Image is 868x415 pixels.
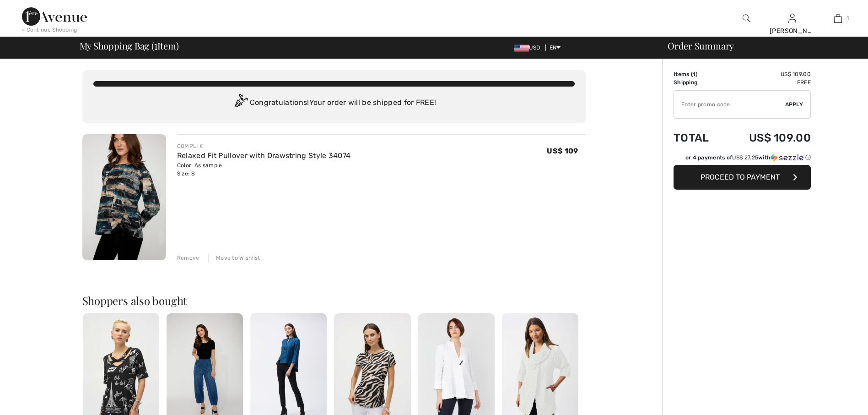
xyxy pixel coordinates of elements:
[177,151,350,160] a: Relaxed Fit Pullover with Drawstring Style 34074
[154,39,157,51] span: 1
[788,13,796,24] img: My Info
[723,122,811,153] td: US$ 109.00
[693,71,695,77] span: 1
[674,70,723,78] td: Items ( )
[723,70,811,78] td: US$ 109.00
[732,154,758,161] span: US$ 27.25
[723,78,811,87] td: Free
[177,142,350,150] div: COMPLI K
[674,91,785,118] input: Promo code
[22,7,87,26] img: 1ère Avenue
[550,44,561,51] span: EN
[770,26,814,36] div: [PERSON_NAME]
[771,153,803,162] img: Sezzle
[674,78,723,87] td: Shipping
[785,100,803,109] span: Apply
[815,13,860,24] a: 1
[657,41,863,50] div: Order Summary
[80,41,179,50] span: My Shopping Bag ( Item)
[82,295,586,306] h2: Shoppers also bought
[788,14,796,22] a: Sign In
[674,165,811,190] button: Proceed to Payment
[674,122,723,153] td: Total
[514,44,529,52] img: US Dollar
[701,173,780,181] span: Proceed to Payment
[82,134,166,260] img: Relaxed Fit Pullover with Drawstring Style 34074
[177,161,350,178] div: Color: As sample Size: S
[232,94,250,112] img: Congratulation2.svg
[208,254,260,262] div: Move to Wishlist
[846,14,849,22] span: 1
[674,153,811,165] div: or 4 payments ofUS$ 27.25withSezzle Click to learn more about Sezzle
[22,26,77,34] div: < Continue Shopping
[547,147,578,155] span: US$ 109
[685,153,811,162] div: or 4 payments of with
[514,44,544,51] span: USD
[743,13,750,24] img: search the website
[834,13,842,24] img: My Bag
[93,94,575,112] div: Congratulations! Your order will be shipped for FREE!
[177,254,199,262] div: Remove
